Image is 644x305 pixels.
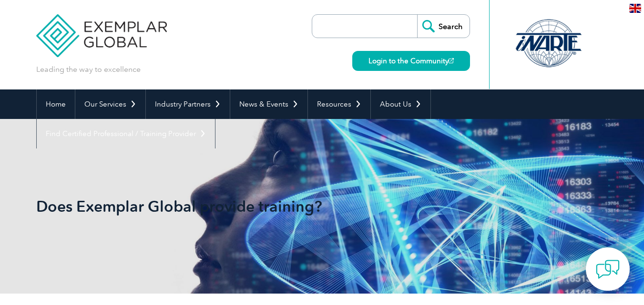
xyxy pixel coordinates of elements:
[596,257,620,281] img: contact-chat.png
[75,89,145,119] a: Our Services
[36,197,402,216] h1: Does Exemplar Global provide training?
[352,51,470,71] a: Login to the Community
[629,4,641,13] img: en
[308,89,370,119] a: Resources
[449,58,454,63] img: open_square.png
[36,64,141,75] p: Leading the way to excellence
[146,89,230,119] a: Industry Partners
[371,89,430,119] a: About Us
[230,89,307,119] a: News & Events
[37,119,215,148] a: Find Certified Professional / Training Provider
[37,89,75,119] a: Home
[417,15,470,38] input: Search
